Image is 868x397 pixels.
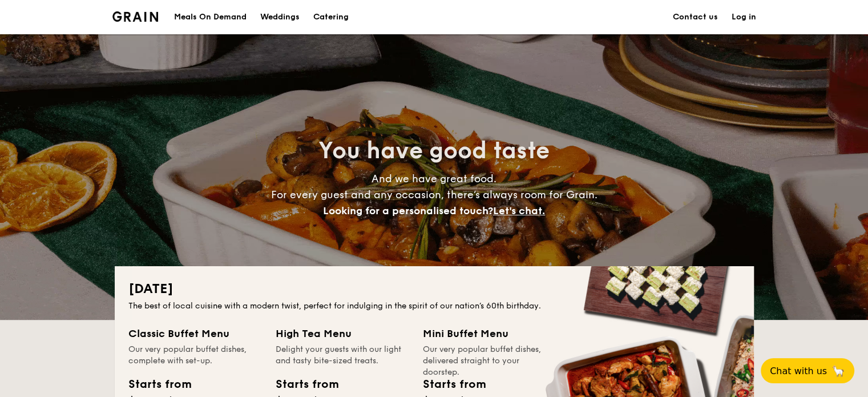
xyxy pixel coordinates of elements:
[112,11,159,22] a: Logotype
[831,364,845,378] span: 🦙
[128,280,740,298] h2: [DATE]
[128,376,191,393] div: Starts from
[323,204,493,217] span: Looking for a personalised touch?
[271,173,597,217] span: And we have great food. For every guest and any occasion, there’s always room for Grain.
[493,204,545,217] span: Let's chat.
[128,344,262,367] div: Our very popular buffet dishes, complete with set-up.
[128,326,262,342] div: Classic Buffet Menu
[423,344,556,367] div: Our very popular buffet dishes, delivered straight to your doorstep.
[423,376,485,393] div: Starts from
[276,326,409,342] div: High Tea Menu
[276,376,338,393] div: Starts from
[770,366,827,376] span: Chat with us
[276,344,409,367] div: Delight your guests with our light and tasty bite-sized treats.
[112,11,159,22] img: Grain
[128,300,740,312] div: The best of local cuisine with a modern twist, perfect for indulging in the spirit of our nation’...
[318,137,550,165] span: You have good taste
[761,358,854,383] button: Chat with us🦙
[423,326,556,342] div: Mini Buffet Menu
